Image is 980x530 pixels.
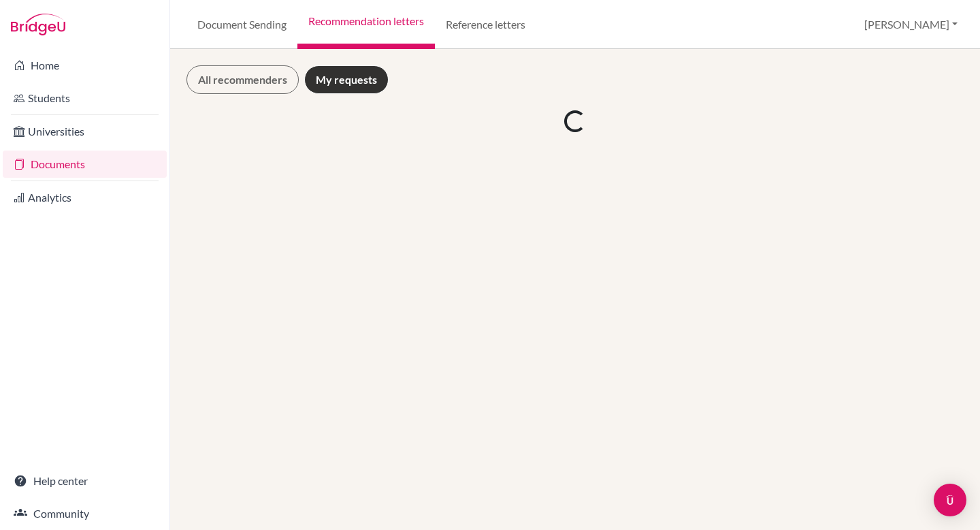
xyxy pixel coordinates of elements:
a: Students [3,84,167,112]
div: Open Intercom Messenger [934,484,966,516]
a: Help center [3,467,167,495]
a: Universities [3,118,167,145]
a: Community [3,500,167,527]
a: Home [3,52,167,79]
div: Loading... [564,110,586,132]
img: Bridge-U [11,14,65,35]
button: [PERSON_NAME] [858,12,964,37]
a: Analytics [3,184,167,211]
a: Documents [3,151,167,178]
a: All recommenders [186,65,299,94]
a: My requests [304,65,389,94]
